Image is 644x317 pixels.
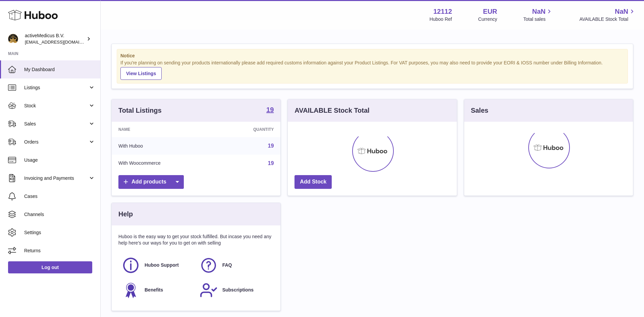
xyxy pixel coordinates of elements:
span: Huboo Support [145,262,179,268]
span: Cases [24,193,95,200]
td: With Huboo [112,137,216,155]
span: Settings [24,229,95,236]
a: Log out [8,261,92,273]
span: Listings [24,85,88,91]
a: Add products [118,175,184,189]
th: Name [112,122,216,137]
span: Sales [24,121,88,127]
a: View Listings [120,67,162,80]
span: AVAILABLE Stock Total [579,16,636,22]
span: Subscriptions [222,287,254,293]
strong: Notice [120,53,624,59]
h3: Sales [471,106,488,115]
a: NaN Total sales [523,7,553,22]
a: 19 [268,160,274,166]
h3: Total Listings [118,106,162,115]
h3: AVAILABLE Stock Total [294,106,369,115]
span: [EMAIL_ADDRESS][DOMAIN_NAME] [25,39,99,45]
div: If you're planning on sending your products internationally please add required customs informati... [120,60,624,80]
img: internalAdmin-12112@internal.huboo.com [8,34,18,44]
span: NaN [615,7,628,16]
span: Total sales [523,16,553,22]
a: Add Stock [294,175,332,189]
strong: EUR [483,7,497,16]
span: Channels [24,211,95,218]
span: My Dashboard [24,66,95,73]
a: FAQ [200,256,271,274]
a: 19 [268,143,274,149]
div: Huboo Ref [430,16,452,22]
span: NaN [532,7,545,16]
td: With Woocommerce [112,155,216,172]
div: Currency [478,16,497,22]
a: Huboo Support [122,256,193,274]
span: FAQ [222,262,232,268]
a: Benefits [122,281,193,299]
p: Huboo is the easy way to get your stock fulfilled. But incase you need any help here's our ways f... [118,233,274,246]
a: NaN AVAILABLE Stock Total [579,7,636,22]
div: activeMedicus B.V. [25,33,85,45]
span: Invoicing and Payments [24,175,88,181]
span: Benefits [145,287,163,293]
h3: Help [118,210,133,219]
a: 19 [266,106,274,114]
span: Usage [24,157,95,163]
span: Returns [24,248,95,254]
th: Quantity [216,122,280,137]
span: Orders [24,139,88,145]
strong: 12112 [433,7,452,16]
strong: 19 [266,106,274,113]
span: Stock [24,103,88,109]
a: Subscriptions [200,281,271,299]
